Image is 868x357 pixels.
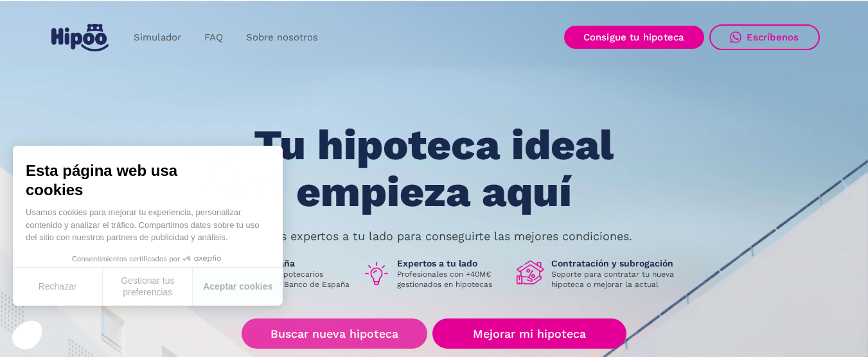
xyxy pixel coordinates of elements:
[551,257,684,269] h1: Contratación y subrogación
[236,231,632,241] p: Nuestros expertos a tu lado para conseguirte las mejores condiciones.
[709,24,820,50] a: Escríbenos
[49,19,112,57] a: home
[193,25,235,50] a: FAQ
[242,318,427,349] a: Buscar nueva hipoteca
[432,318,626,349] a: Mejorar mi hipoteca
[564,26,704,49] a: Consigue tu hipoteca
[397,269,506,290] p: Profesionales con +40M€ gestionados en hipotecas
[747,31,799,43] div: Escríbenos
[190,122,677,215] h1: Tu hipoteca ideal empieza aquí
[235,25,330,50] a: Sobre nosotros
[551,269,684,290] p: Soporte para contratar tu nueva hipoteca o mejorar la actual
[122,25,193,50] a: Simulador
[220,269,352,290] p: Intermediarios hipotecarios regulados por el Banco de España
[220,257,352,269] h1: Banco de España
[397,257,506,269] h1: Expertos a tu lado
